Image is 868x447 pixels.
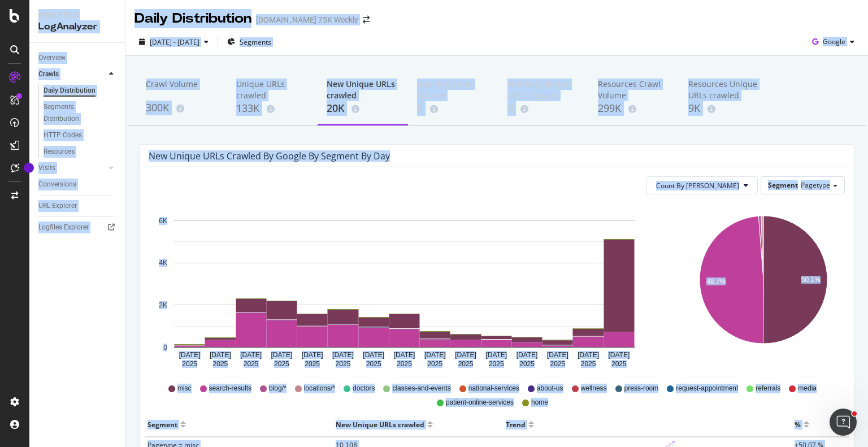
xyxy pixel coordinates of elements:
[38,200,77,212] div: URL Explorer
[236,79,309,101] div: Unique URLs crawled
[38,162,106,174] a: Visits
[177,384,192,393] span: misc
[159,259,167,267] text: 4K
[147,415,177,433] div: Segment
[332,351,354,359] text: [DATE]
[468,384,519,393] span: national-services
[146,101,218,115] div: 300K
[38,222,117,233] a: Logfiles Explorer
[336,360,351,368] text: 2025
[44,146,117,158] a: Resources
[44,101,117,125] a: Segments Distribution
[417,79,489,101] div: Warning Crawl Volume
[44,129,117,141] a: HTTP Codes
[240,37,271,47] span: Segments
[624,384,659,393] span: press-room
[149,203,660,373] svg: A chart.
[336,415,424,433] div: New Unique URLs crawled
[446,398,514,407] span: patient-online-services
[611,360,627,368] text: 2025
[550,360,565,368] text: 2025
[801,276,820,284] text: 50.1%
[537,384,563,393] span: about-us
[209,384,251,393] span: search-results
[688,79,761,101] div: Resources Unique URLs crawled
[236,101,309,116] div: 133K
[44,129,82,141] div: HTTP Codes
[24,163,34,173] div: Tooltip anchor
[392,384,450,393] span: classes-and-events
[507,79,580,101] div: Warning Unique URLs crawled
[706,278,726,286] text: 48.7%
[517,351,538,359] text: [DATE]
[353,384,375,393] span: doctors
[427,360,442,368] text: 2025
[656,181,739,190] span: Count By Day
[134,33,213,51] button: [DATE] - [DATE]
[38,162,55,174] div: Visits
[519,360,535,368] text: 2025
[38,179,76,190] div: Conversions
[38,20,116,33] div: LogAnalyzer
[397,360,412,368] text: 2025
[159,301,167,309] text: 2K
[808,33,859,51] button: Google
[608,351,630,359] text: [DATE]
[149,150,390,162] div: New Unique URLs crawled by google by Segment by Day
[38,52,66,64] div: Overview
[581,384,607,393] span: wellness
[363,351,384,359] text: [DATE]
[38,68,59,80] div: Crawls
[304,384,335,393] span: locations/*
[38,222,89,233] div: Logfiles Explorer
[38,179,117,190] a: Conversions
[159,217,167,225] text: 6K
[768,180,798,190] span: Segment
[38,68,106,80] a: Crawls
[795,415,801,433] div: %
[581,360,596,368] text: 2025
[269,384,287,393] span: blog/*
[179,351,201,359] text: [DATE]
[327,101,399,116] div: 20K
[756,384,780,393] span: referrals
[424,351,446,359] text: [DATE]
[244,360,259,368] text: 2025
[801,180,830,190] span: Pagetype
[213,360,228,368] text: 2025
[363,16,370,24] div: arrow-right-arrow-left
[688,101,761,116] div: 9K
[302,351,323,359] text: [DATE]
[598,79,670,101] div: Resources Crawl Volume
[182,360,197,368] text: 2025
[485,351,507,359] text: [DATE]
[417,101,489,116] div: 0
[823,37,845,46] span: Google
[305,360,320,368] text: 2025
[150,37,199,47] span: [DATE] - [DATE]
[134,9,251,28] div: Daily Distribution
[38,200,117,212] a: URL Explorer
[684,203,843,373] svg: A chart.
[44,146,75,158] div: Resources
[44,101,106,125] div: Segments Distribution
[210,351,231,359] text: [DATE]
[44,85,117,97] a: Daily Distribution
[646,176,758,194] button: Count By [PERSON_NAME]
[458,360,474,368] text: 2025
[38,52,117,64] a: Overview
[240,351,262,359] text: [DATE]
[44,85,96,97] div: Daily Distribution
[507,101,580,116] div: 0
[506,415,526,433] div: Trend
[163,344,167,351] text: 0
[578,351,599,359] text: [DATE]
[489,360,504,368] text: 2025
[547,351,568,359] text: [DATE]
[598,101,670,116] div: 299K
[223,33,276,51] button: Segments
[256,14,358,25] div: [DOMAIN_NAME] 75K Weekly
[798,384,817,393] span: media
